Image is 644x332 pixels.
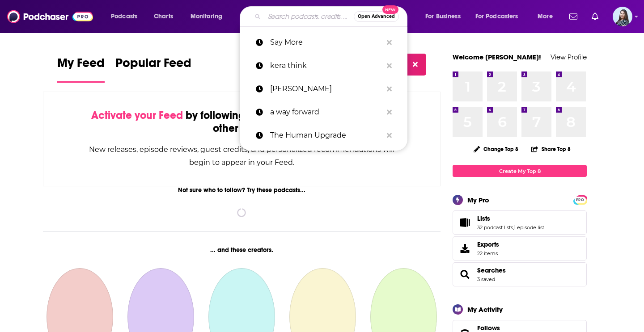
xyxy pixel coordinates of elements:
[453,210,587,235] span: Lists
[91,109,183,122] span: Activate your Feed
[88,109,395,135] div: by following Podcasts, Creators, Lists, and other Users!
[105,9,149,24] button: open menu
[240,77,407,101] a: [PERSON_NAME]
[354,11,399,22] button: Open AdvancedNew
[453,165,587,177] a: Create My Top 8
[111,10,137,23] span: Podcasts
[477,214,544,223] a: Lists
[270,77,382,101] p: steven pinker
[531,140,571,158] button: Share Top 8
[270,124,382,147] p: The Human Upgrade
[456,242,474,255] span: Exports
[115,55,191,76] span: Popular Feed
[453,53,541,61] a: Welcome [PERSON_NAME]!
[514,224,544,231] a: 1 episode list
[154,10,173,23] span: Charts
[453,262,587,286] span: Searches
[575,196,585,203] a: PRO
[467,305,503,314] div: My Activity
[240,124,407,147] a: The Human Upgrade
[475,10,518,23] span: For Podcasters
[477,266,506,274] a: Searches
[531,9,564,24] button: open menu
[477,250,499,256] span: 22 items
[456,216,474,229] a: Lists
[477,324,500,332] span: Follows
[88,143,395,169] div: New releases, episode reviews, guest credits, and personalized recommendations will begin to appe...
[453,236,587,261] a: Exports
[613,7,632,26] span: Logged in as brookefortierpr
[382,5,398,14] span: New
[270,101,382,124] p: a way forward
[7,8,93,25] img: Podchaser - Follow, Share and Rate Podcasts
[513,224,514,231] span: ,
[419,9,472,24] button: open menu
[43,246,441,254] div: ... and these creators.
[240,31,407,54] a: Say More
[248,6,416,27] div: Search podcasts, credits, & more...
[57,55,105,76] span: My Feed
[470,9,531,24] button: open menu
[613,7,632,26] button: Show profile menu
[270,31,382,54] p: Say More
[477,240,499,248] span: Exports
[43,186,441,194] div: Not sure who to follow? Try these podcasts...
[148,9,178,24] a: Charts
[588,9,602,24] a: Show notifications dropdown
[477,214,490,223] span: Lists
[468,143,524,155] button: Change Top 8
[240,54,407,77] a: kera think
[270,54,382,77] p: kera think
[477,324,559,332] a: Follows
[575,197,585,203] span: PRO
[240,101,407,124] a: a way forward
[264,9,354,24] input: Search podcasts, credits, & more...
[456,268,474,281] a: Searches
[184,9,234,24] button: open menu
[467,196,489,204] div: My Pro
[358,14,395,19] span: Open Advanced
[57,55,105,83] a: My Feed
[425,10,461,23] span: For Business
[613,7,632,26] img: User Profile
[566,9,581,24] a: Show notifications dropdown
[477,276,495,282] a: 3 saved
[477,224,513,231] a: 32 podcast lists
[191,10,222,23] span: Monitoring
[115,55,191,83] a: Popular Feed
[551,53,587,61] a: View Profile
[538,10,553,23] span: More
